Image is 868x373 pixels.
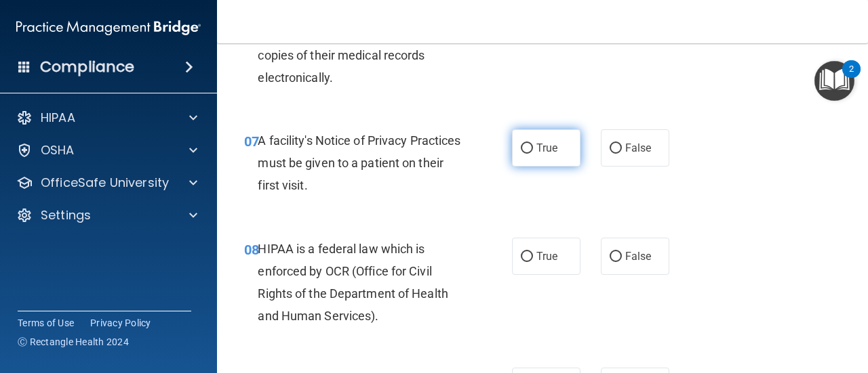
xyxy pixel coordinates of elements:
[16,207,197,223] a: Settings
[633,277,852,331] iframe: Drift Widget Chat Controller
[610,144,622,154] input: False
[849,69,854,87] div: 2
[41,142,75,158] p: OSHA
[16,110,197,126] a: HIPAA
[536,141,557,154] span: True
[258,3,431,85] span: Under the HIPAA Omnibus Rule, patients can ask for and receive copies of their medical records el...
[40,58,134,76] h4: Compliance
[244,242,259,258] span: 08
[814,61,854,101] button: Open Resource Center, 2 new notifications
[16,142,197,158] a: OSHA
[18,316,74,330] a: Terms of Use
[16,14,201,41] img: PMB logo
[41,110,75,126] p: HIPAA
[258,133,460,192] span: A facility's Notice of Privacy Practices must be given to a patient on their first visit.
[41,207,91,223] p: Settings
[18,335,129,349] span: Ⓒ Rectangle Health 2024
[90,316,151,330] a: Privacy Policy
[536,250,557,263] span: True
[610,252,622,262] input: False
[521,144,533,154] input: True
[16,175,197,191] a: OfficeSafe University
[258,242,448,324] span: HIPAA is a federal law which is enforced by OCR (Office for Civil Rights of the Department of Hea...
[244,133,259,150] span: 07
[521,252,533,262] input: True
[625,250,652,263] span: False
[41,175,169,191] p: OfficeSafe University
[625,141,652,154] span: False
